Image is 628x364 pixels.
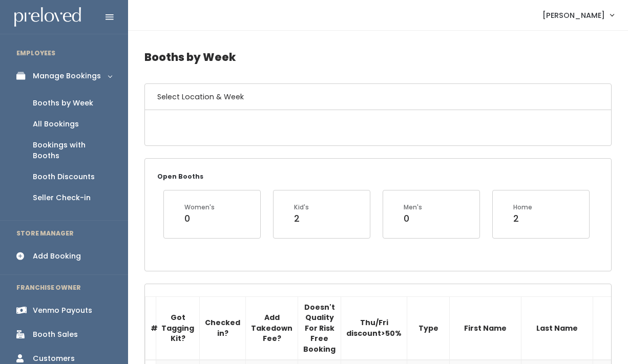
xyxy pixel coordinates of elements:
[184,212,215,225] div: 0
[145,296,156,360] th: #
[157,172,203,181] small: Open Booths
[294,212,309,225] div: 2
[156,296,200,360] th: Got Tagging Kit?
[33,140,112,161] div: Bookings with Booths
[33,71,101,81] div: Manage Bookings
[33,98,93,109] div: Booths by Week
[184,203,215,212] div: Women's
[521,296,593,360] th: Last Name
[33,329,78,340] div: Booth Sales
[407,296,450,360] th: Type
[404,203,422,212] div: Men's
[33,305,92,316] div: Venmo Payouts
[33,251,81,262] div: Add Booking
[542,10,605,21] span: [PERSON_NAME]
[513,212,532,225] div: 2
[144,43,612,71] h4: Booths by Week
[33,192,91,203] div: Seller Check-in
[145,84,611,110] h6: Select Location & Week
[450,296,521,360] th: First Name
[298,296,341,360] th: Doesn't Quality For Risk Free Booking
[294,203,309,212] div: Kid's
[33,172,95,182] div: Booth Discounts
[33,119,79,130] div: All Bookings
[200,296,246,360] th: Checked in?
[404,212,422,225] div: 0
[532,4,624,26] a: [PERSON_NAME]
[513,203,532,212] div: Home
[246,296,298,360] th: Add Takedown Fee?
[14,7,81,27] img: preloved logo
[33,353,75,364] div: Customers
[341,296,407,360] th: Thu/Fri discount>50%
